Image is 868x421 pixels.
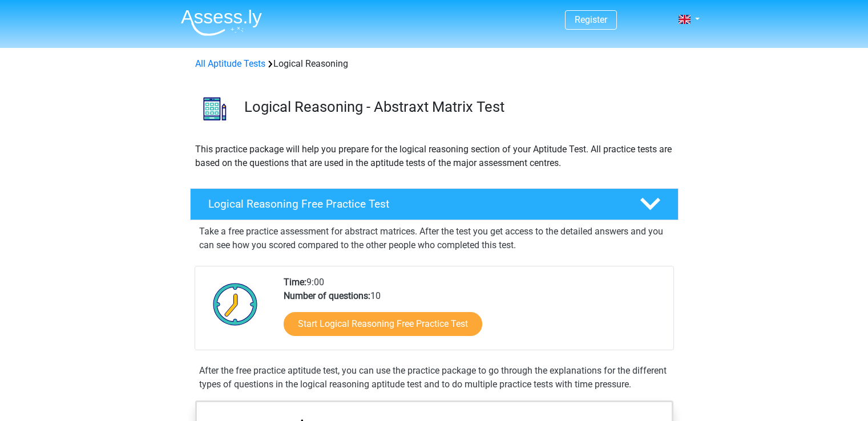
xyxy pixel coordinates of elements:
[191,84,239,133] img: logical reasoning
[195,143,673,170] p: This practice package will help you prepare for the logical reasoning section of your Aptitude Te...
[181,9,262,36] img: Assessly
[208,197,621,211] h4: Logical Reasoning Free Practice Test
[284,312,482,336] a: Start Logical Reasoning Free Practice Test
[195,58,265,69] a: All Aptitude Tests
[275,276,673,350] div: 9:00 10
[199,225,669,252] p: Take a free practice assessment for abstract matrices. After the test you get access to the detai...
[244,98,669,116] h3: Logical Reasoning - Abstraxt Matrix Test
[284,290,370,301] b: Number of questions:
[207,276,264,333] img: Clock
[284,277,306,288] b: Time:
[191,57,678,71] div: Logical Reasoning
[575,14,607,25] a: Register
[185,188,683,220] a: Logical Reasoning Free Practice Test
[195,364,674,391] div: After the free practice aptitude test, you can use the practice package to go through the explana...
